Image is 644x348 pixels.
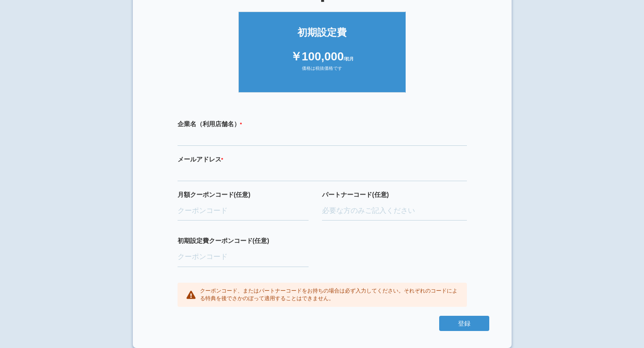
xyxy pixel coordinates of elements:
span: /初月 [344,56,354,61]
input: 必要な方のみご記入ください [322,201,467,221]
label: 企業名（利用店舗名） [178,119,467,128]
label: パートナーコード(任意) [322,190,467,199]
div: 価格は税抜価格です [248,65,396,79]
input: クーポンコード [178,247,309,267]
p: クーポンコード、またはパートナーコードをお持ちの場合は必ず入力してください。それぞれのコードによる特典を後でさかのぼって適用することはできません。 [200,287,458,302]
button: 登録 [439,316,489,331]
label: メールアドレス [178,155,467,164]
label: 初期設定費クーポンコード(任意) [178,236,309,245]
input: クーポンコード [178,201,309,221]
div: 初期設定費 [248,25,396,39]
div: ￥100,000 [248,48,396,65]
label: 月額クーポンコード(任意) [178,190,309,199]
